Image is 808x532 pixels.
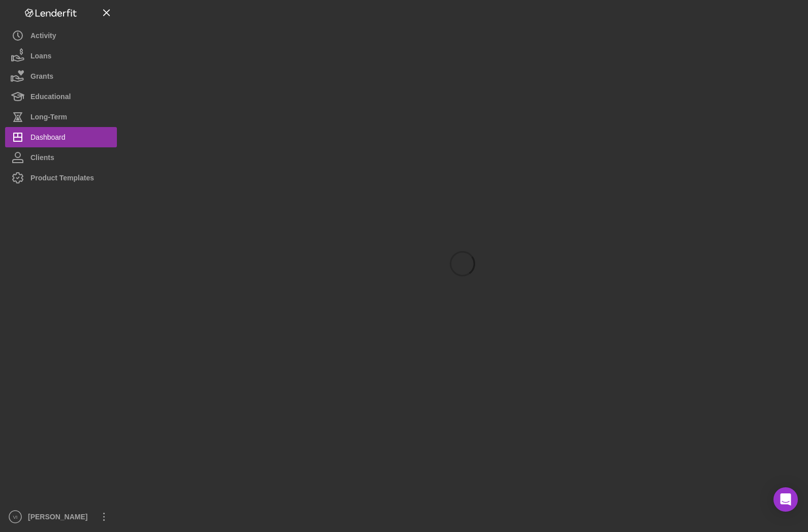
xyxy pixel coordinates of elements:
text: VI [13,514,17,520]
button: Educational [5,86,117,107]
div: Educational [30,86,68,109]
button: Long-Term [5,107,117,127]
div: Grants [30,66,52,89]
div: Open Intercom Messenger [773,487,798,512]
div: Product Templates [30,168,90,191]
button: Loans [5,46,117,66]
button: Product Templates [5,168,117,188]
div: Clients [30,147,52,170]
button: VI[PERSON_NAME] [5,507,117,527]
div: Loans [30,46,49,69]
div: Dashboard [30,127,66,150]
button: Dashboard [5,127,117,147]
button: Clients [5,147,117,168]
div: Long-Term [30,107,64,130]
button: Grants [5,66,117,86]
div: [PERSON_NAME] [25,507,91,529]
button: Activity [5,25,117,46]
div: Activity [30,25,55,48]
